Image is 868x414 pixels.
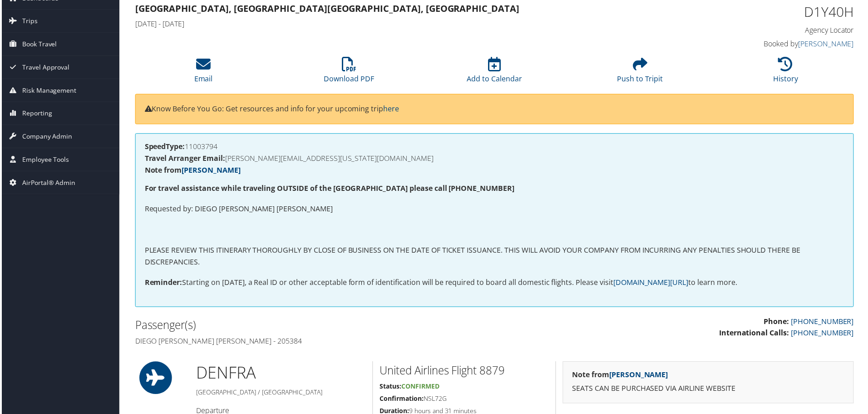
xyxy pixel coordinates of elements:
[686,3,856,22] h1: D1Y40H
[573,384,846,396] p: SEATS CAN BE PURCHASED VIA AIRLINE WEBSITE
[686,39,856,49] h4: Booked by
[793,329,856,339] a: [PHONE_NUMBER]
[324,62,374,84] a: Download PDF
[380,364,549,380] h2: United Airlines Flight 8879
[467,62,523,84] a: Add to Calendar
[401,384,439,392] span: Confirmed
[573,371,669,381] strong: Note from
[143,104,846,116] p: Know Before You Go: Get resources and info for your upcoming trip
[614,279,690,289] a: [DOMAIN_NAME][URL]
[775,62,800,84] a: History
[143,205,846,216] p: Requested by: DIEGO [PERSON_NAME] [PERSON_NAME]
[143,184,515,194] strong: For travel assistance while traveling OUTSIDE of the [GEOGRAPHIC_DATA] please call [PHONE_NUMBER]
[380,384,401,392] strong: Status:
[20,103,50,125] span: Reporting
[134,19,672,29] h4: [DATE] - [DATE]
[20,80,75,102] span: Risk Management
[193,62,212,84] a: Email
[20,126,71,149] span: Company Admin
[20,56,68,79] span: Travel Approval
[134,319,488,334] h2: Passenger(s)
[20,10,36,33] span: Trips
[610,371,669,381] a: [PERSON_NAME]
[20,172,74,195] span: AirPortal® Admin
[143,155,846,163] h4: [PERSON_NAME][EMAIL_ADDRESS][US_STATE][DOMAIN_NAME]
[686,25,856,35] h4: Agency Locator
[143,246,846,269] p: PLEASE REVIEW THIS ITINERARY THOROUGHLY BY CLOSE OF BUSINESS ON THE DATE OF TICKET ISSUANCE. THIS...
[134,3,520,15] strong: [GEOGRAPHIC_DATA], [GEOGRAPHIC_DATA] [GEOGRAPHIC_DATA], [GEOGRAPHIC_DATA]
[618,62,664,84] a: Push to Tripit
[800,39,856,49] a: [PERSON_NAME]
[143,154,224,164] strong: Travel Arranger Email:
[195,363,365,386] h1: DEN FRA
[143,142,184,152] strong: SpeedType:
[20,33,55,56] span: Book Travel
[383,105,399,115] a: here
[720,329,791,339] strong: International Calls:
[793,318,856,328] a: [PHONE_NUMBER]
[181,166,240,176] a: [PERSON_NAME]
[380,396,424,404] strong: Confirmation:
[20,149,68,172] span: Employee Tools
[195,389,365,399] h5: [GEOGRAPHIC_DATA] / [GEOGRAPHIC_DATA]
[143,144,846,151] h4: 11003794
[380,396,549,405] h5: NSL72G
[143,166,240,176] strong: Note from
[143,278,846,290] p: Starting on [DATE], a Real ID or other acceptable form of identification will be required to boar...
[143,279,181,289] strong: Reminder:
[765,318,791,328] strong: Phone:
[134,338,488,348] h4: Diego [PERSON_NAME] [PERSON_NAME] - 205384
